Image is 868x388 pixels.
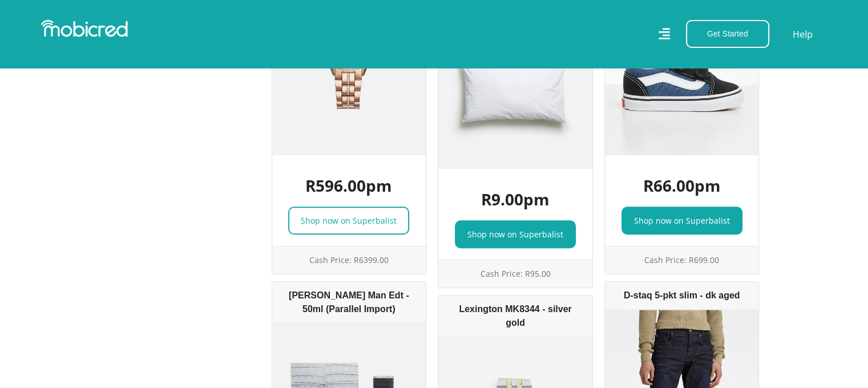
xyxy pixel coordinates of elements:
p: R596.00pm [284,173,415,197]
button: Get Started [686,20,769,48]
img: Mobicred [41,20,128,37]
a: Shop now on Superbalist [288,207,409,235]
p: R9.00pm [450,187,581,211]
span: Cash Price: R6399.00 [309,254,389,265]
div: [PERSON_NAME] Man Edt - 50ml (Parallel Import) [272,282,426,324]
div: Lexington MK8344 - silver gold [438,296,592,337]
div: D-staq 5-pkt slim - dk aged [605,282,759,310]
span: Cash Price: R95.00 [480,268,550,279]
a: Shop now on Superbalist [455,220,576,248]
a: Shop now on Superbalist [621,207,742,235]
span: Cash Price: R699.00 [644,254,719,265]
p: R66.00pm [616,173,748,197]
a: Help [792,27,813,42]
